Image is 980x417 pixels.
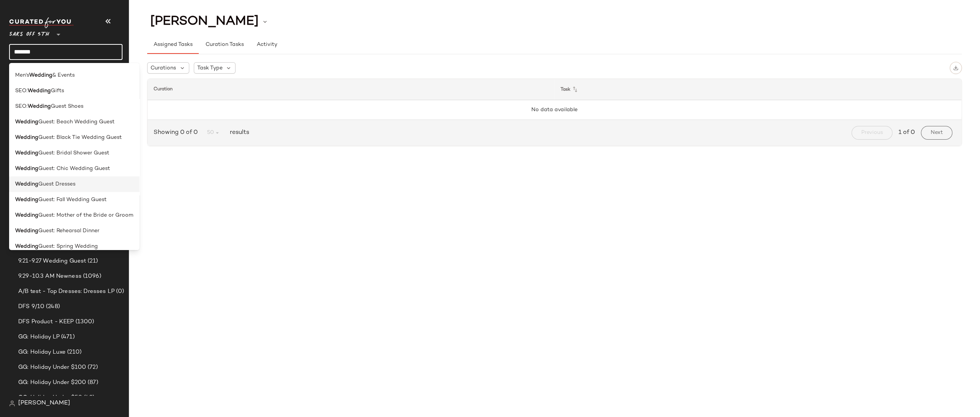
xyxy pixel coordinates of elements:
[154,128,201,137] span: Showing 0 of 0
[15,87,28,95] span: SEO:
[9,400,15,406] img: svg%3e
[38,227,99,235] span: Guest: Rehearsal Dinner
[74,318,94,326] span: (1300)
[18,378,86,387] span: GG: Holiday Under $200
[29,71,52,79] b: Wedding
[18,302,44,311] span: DFS 9/10
[51,87,64,95] span: Gifts
[38,149,109,157] span: Guest: Bridal Shower Guest
[18,287,115,296] span: A/B test - Top Dresses: Dresses LP
[256,42,277,48] span: Activity
[18,333,60,341] span: GG: Holiday LP
[38,118,115,126] span: Guest: Beach Wedding Guest
[9,26,49,39] span: Saks OFF 5TH
[921,126,952,140] button: Next
[115,287,124,296] span: (0)
[15,227,38,235] b: Wedding
[38,180,75,188] span: Guest Dresses
[18,393,82,402] span: GG: Holiday Under $50
[9,17,74,28] img: cfy_white_logo.C9jOOHJF.svg
[15,196,38,204] b: Wedding
[15,102,28,110] span: SEO:
[38,211,133,219] span: Guest: Mother of the Bride or Groom
[38,242,98,250] span: Guest: Spring Wedding
[205,42,243,48] span: Curation Tasks
[52,71,75,79] span: & Events
[82,272,101,281] span: (1096)
[15,180,38,188] b: Wedding
[151,64,176,72] span: Curations
[227,128,249,137] span: results
[15,242,38,250] b: Wedding
[953,65,958,71] img: svg%3e
[66,348,82,357] span: (210)
[86,363,98,372] span: (72)
[15,149,38,157] b: Wedding
[148,79,554,100] th: Curation
[554,79,961,100] th: Task
[60,333,75,341] span: (471)
[197,64,223,72] span: Task Type
[86,257,98,266] span: (21)
[86,378,98,387] span: (87)
[153,42,193,48] span: Assigned Tasks
[82,393,95,402] span: (48)
[44,302,60,311] span: (248)
[18,257,86,266] span: 9.21-9.27 Wedding Guest
[28,102,51,110] b: Wedding
[18,348,66,357] span: GG: Holiday Luxe
[18,318,74,326] span: DFS Product - KEEP
[18,399,70,408] span: [PERSON_NAME]
[150,14,259,29] span: [PERSON_NAME]
[38,196,107,204] span: Guest: Fall Wedding Guest
[15,165,38,173] b: Wedding
[18,272,82,281] span: 9.29-10.3 AM Newness
[15,118,38,126] b: Wedding
[51,102,83,110] span: Guest Shoes
[15,71,29,79] span: Men's
[18,363,86,372] span: GG: Holiday Under $100
[28,87,51,95] b: Wedding
[148,100,961,120] td: No data available
[15,211,38,219] b: Wedding
[930,130,943,136] span: Next
[15,134,38,142] b: Wedding
[38,165,110,173] span: Guest: Chic Wedding Guest
[38,134,122,142] span: Guest: Black Tie Wedding Guest
[898,128,915,137] span: 1 of 0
